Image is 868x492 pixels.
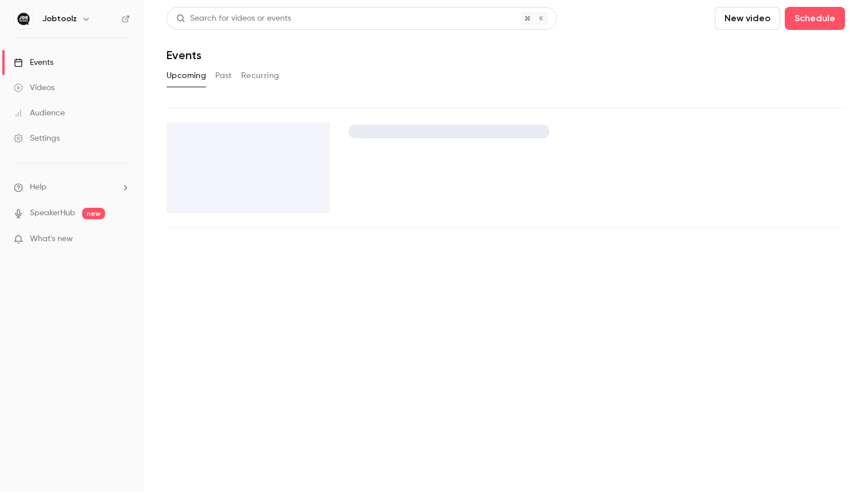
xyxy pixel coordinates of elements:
button: Upcoming [166,67,206,85]
span: What's new [30,233,73,245]
button: New video [715,7,780,30]
button: Recurring [241,67,280,85]
img: Jobtoolz [14,10,33,28]
div: Videos [14,82,55,94]
h1: Events [166,48,201,62]
div: Settings [14,133,60,144]
span: new [82,208,105,219]
div: Audience [14,107,65,119]
li: help-dropdown-opener [14,181,130,193]
button: Schedule [785,7,845,30]
div: Events [14,57,53,68]
span: Help [30,181,46,193]
div: Search for videos or events [176,13,291,25]
h6: Jobtoolz [42,13,77,25]
button: Past [215,67,232,85]
a: SpeakerHub [30,207,75,219]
